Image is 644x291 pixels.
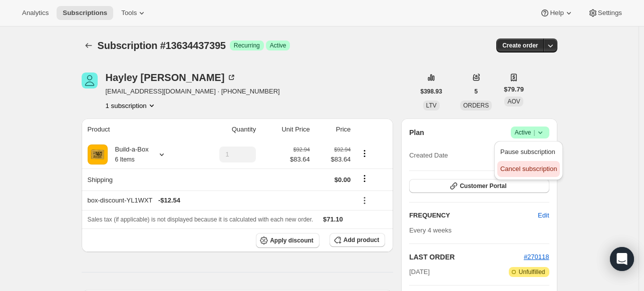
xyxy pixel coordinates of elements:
[16,6,55,20] button: Analytics
[270,41,286,49] span: Active
[57,6,113,20] button: Subscriptions
[524,252,549,262] button: #270118
[158,195,180,205] span: - $12.54
[409,210,538,220] h2: FREQUENCY
[409,252,524,262] h2: LAST ORDER
[504,84,524,94] span: $79.79
[468,84,484,98] button: 5
[192,118,259,140] th: Quantity
[415,84,448,98] button: $398.93
[344,236,379,244] span: Add product
[598,9,622,17] span: Settings
[357,173,373,184] button: Shipping actions
[582,6,628,20] button: Settings
[22,9,49,17] span: Analytics
[88,216,313,223] span: Sales tax (if applicable) is not displayed because it is calculated with each new order.
[426,102,437,109] span: LTV
[409,179,549,193] button: Customer Portal
[497,161,560,177] button: Cancel subscription
[82,72,98,88] span: Hayley Bugbee
[323,215,343,223] span: $71.10
[330,233,385,247] button: Add product
[334,146,351,152] small: $92.94
[293,146,310,152] small: $92.94
[63,9,107,17] span: Subscriptions
[463,102,489,109] span: ORDERS
[82,38,96,52] button: Subscriptions
[550,9,563,17] span: Help
[533,128,535,136] span: |
[409,267,430,277] span: [DATE]
[532,207,555,223] button: Edit
[524,253,549,260] a: #270118
[409,226,452,234] span: Every 4 weeks
[474,87,478,95] span: 5
[610,247,634,271] div: Open Intercom Messenger
[313,118,354,140] th: Price
[88,195,351,205] div: box-discount-YL1WXT
[500,165,557,172] span: Cancel subscription
[115,6,153,20] button: Tools
[357,148,373,159] button: Product actions
[421,87,442,95] span: $398.93
[98,40,226,51] span: Subscription #13634437395
[121,9,137,17] span: Tools
[106,86,280,96] span: [EMAIL_ADDRESS][DOMAIN_NAME] · [PHONE_NUMBER]
[106,100,157,110] button: Product actions
[502,41,538,49] span: Create order
[88,144,108,164] img: product img
[256,233,319,248] button: Apply discount
[534,6,579,20] button: Help
[409,150,448,160] span: Created Date
[270,236,313,244] span: Apply discount
[335,176,351,183] span: $0.00
[82,118,192,140] th: Product
[507,98,520,105] span: AOV
[460,182,506,190] span: Customer Portal
[259,118,313,140] th: Unit Price
[316,154,351,164] span: $83.64
[234,41,260,49] span: Recurring
[290,154,310,164] span: $83.64
[538,210,549,220] span: Edit
[519,268,545,276] span: Unfulfilled
[515,127,545,137] span: Active
[108,144,149,164] div: Build-a-Box
[82,168,192,190] th: Shipping
[496,38,544,52] button: Create order
[115,156,135,163] small: 6 Items
[106,72,237,82] div: Hayley [PERSON_NAME]
[500,148,555,155] span: Pause subscription
[409,127,424,137] h2: Plan
[497,144,560,160] button: Pause subscription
